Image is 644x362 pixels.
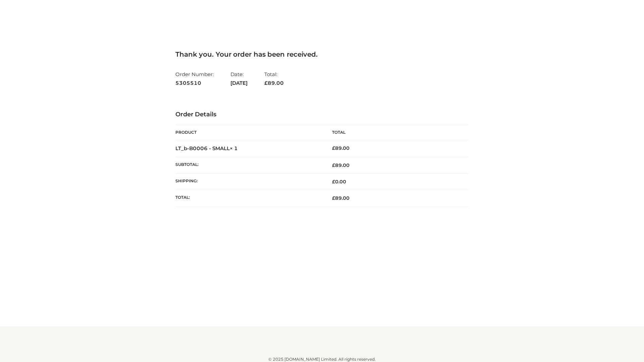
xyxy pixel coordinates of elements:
[175,50,469,58] h3: Thank you. Your order has been received.
[332,179,346,185] bdi: 0.00
[332,179,335,185] span: £
[332,162,335,168] span: £
[175,157,322,173] th: Subtotal:
[322,125,469,140] th: Total
[230,68,248,89] li: Date:
[264,80,284,86] span: 89.00
[175,79,214,87] strong: 5305510
[175,190,322,206] th: Total:
[332,195,335,201] span: £
[230,145,238,152] strong: × 1
[175,68,214,89] li: Order Number:
[332,162,350,168] span: 89.00
[175,174,322,190] th: Shipping:
[264,68,284,89] li: Total:
[230,79,248,87] strong: [DATE]
[332,195,350,201] span: 89.00
[264,80,268,86] span: £
[332,145,350,151] bdi: 89.00
[175,145,238,152] strong: LT_b-B0006 - SMALL
[175,111,469,118] h3: Order Details
[175,125,322,140] th: Product
[332,145,335,151] span: £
